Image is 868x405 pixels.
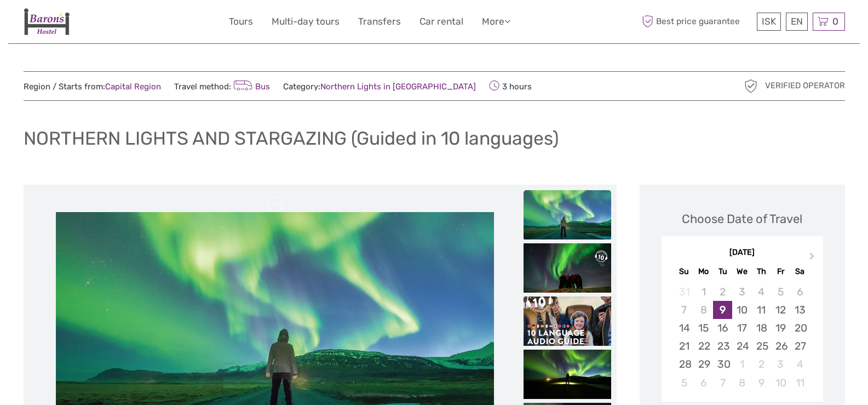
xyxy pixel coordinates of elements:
div: Not available Sunday, August 31st, 2025 [675,283,694,301]
button: Next Month [804,250,822,267]
div: Choose Tuesday, September 16th, 2025 [713,319,732,337]
div: Choose Friday, October 3rd, 2025 [771,355,790,373]
div: Choose Tuesday, September 9th, 2025 [713,301,732,319]
a: Tours [229,14,253,30]
div: Choose Wednesday, September 10th, 2025 [732,301,751,319]
div: Not available Sunday, September 7th, 2025 [675,301,694,319]
div: Choose Friday, September 12th, 2025 [771,301,790,319]
img: 5c947654252f4bed940349569678c5ef_slider_thumbnail.jpeg [524,190,611,239]
a: Multi-day tours [272,14,340,30]
div: Choose Tuesday, September 30th, 2025 [713,355,732,373]
a: Northern Lights in [GEOGRAPHIC_DATA] [320,82,476,92]
div: Choose Saturday, September 27th, 2025 [790,337,809,355]
div: Not available Saturday, September 6th, 2025 [790,283,809,301]
span: Category: [283,81,476,93]
div: Choose Sunday, October 5th, 2025 [675,374,694,392]
div: Not available Wednesday, September 3rd, 2025 [732,283,751,301]
div: Choose Monday, October 6th, 2025 [694,374,713,392]
div: Choose Friday, September 26th, 2025 [771,337,790,355]
div: Choose Thursday, September 18th, 2025 [752,319,771,337]
div: Choose Saturday, September 20th, 2025 [790,319,809,337]
div: Not available Monday, September 1st, 2025 [694,283,713,301]
div: Mo [694,264,713,279]
div: Not available Monday, September 8th, 2025 [694,301,713,319]
div: Th [752,264,771,279]
div: EN [786,13,808,31]
div: Tu [713,264,732,279]
div: Choose Monday, September 15th, 2025 [694,319,713,337]
div: Choose Wednesday, September 24th, 2025 [732,337,751,355]
div: month 2025-09 [665,283,819,392]
div: Choose Monday, September 22nd, 2025 [694,337,713,355]
div: Choose Sunday, September 28th, 2025 [675,355,694,373]
div: Choose Wednesday, October 8th, 2025 [732,374,751,392]
img: verified_operator_grey_128.png [742,77,760,95]
div: Choose Friday, September 19th, 2025 [771,319,790,337]
div: Choose Monday, September 29th, 2025 [694,355,713,373]
span: ISK [762,16,776,27]
img: 5e34aedebba6475fb34ff0293a368ba2_slider_thumbnail.jpg [524,243,611,293]
div: Sa [790,264,809,279]
div: Fr [771,264,790,279]
span: Best price guarantee [640,13,754,31]
div: [DATE] [662,247,823,259]
div: Su [675,264,694,279]
div: Choose Saturday, October 4th, 2025 [790,355,809,373]
span: Region / Starts from: [24,81,161,93]
h1: NORTHERN LIGHTS AND STARGAZING (Guided in 10 languages) [24,127,559,150]
span: 0 [831,16,840,27]
div: Choose Thursday, October 2nd, 2025 [752,355,771,373]
div: Choose Sunday, September 21st, 2025 [675,337,694,355]
a: Bus [231,82,271,92]
div: Choose Wednesday, October 1st, 2025 [732,355,751,373]
div: Choose Tuesday, October 7th, 2025 [713,374,732,392]
div: Choose Thursday, October 9th, 2025 [752,374,771,392]
div: Choose Date of Travel [682,210,802,227]
div: Not available Thursday, September 4th, 2025 [752,283,771,301]
div: We [732,264,751,279]
div: Choose Friday, October 10th, 2025 [771,374,790,392]
span: Travel method: [174,78,271,94]
div: Not available Tuesday, September 2nd, 2025 [713,283,732,301]
img: 801ee5df92de4e63bafe41904be3b9d1_slider_thumbnail.jpg [524,350,611,399]
a: Capital Region [105,82,161,92]
div: Choose Saturday, October 11th, 2025 [790,374,809,392]
div: Choose Thursday, September 25th, 2025 [752,337,771,355]
span: 3 hours [489,78,532,94]
div: Choose Sunday, September 14th, 2025 [675,319,694,337]
span: Verified Operator [765,80,845,92]
div: Choose Tuesday, September 23rd, 2025 [713,337,732,355]
div: Not available Friday, September 5th, 2025 [771,283,790,301]
div: Choose Saturday, September 13th, 2025 [790,301,809,319]
div: Choose Wednesday, September 17th, 2025 [732,319,751,337]
div: Choose Thursday, September 11th, 2025 [752,301,771,319]
a: More [482,14,510,30]
a: Transfers [358,14,401,30]
img: 1836-9e372558-0328-4241-90e2-2ceffe36b1e5_logo_small.jpg [24,8,70,35]
img: c6cf50144a844480b2eb6c88f1f3a4ad_slider_thumbnail.jpg [524,296,611,346]
a: Car rental [419,14,463,30]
